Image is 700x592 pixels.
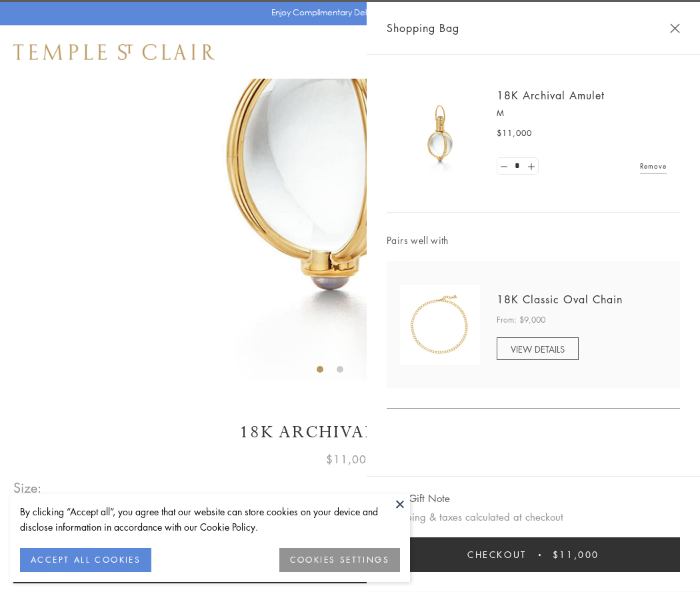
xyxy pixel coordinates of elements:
[670,23,680,33] button: Close Shopping Bag
[497,88,605,103] a: 18K Archival Amulet
[553,547,599,562] span: $11,000
[387,233,680,248] span: Pairs well with
[13,44,215,60] img: Temple St. Clair
[271,6,423,19] p: Enjoy Complimentary Delivery & Returns
[497,313,545,327] span: From: $9,000
[387,537,680,572] button: Checkout $11,000
[400,285,480,365] img: N88865-OV18
[497,292,623,307] a: 18K Classic Oval Chain
[467,547,527,562] span: Checkout
[497,107,667,120] p: M
[20,504,400,535] div: By clicking “Accept all”, you agree that our website can store cookies on your device and disclos...
[387,509,680,525] p: Shipping & taxes calculated at checkout
[640,159,667,173] a: Remove
[279,548,400,572] button: COOKIES SETTINGS
[13,477,43,499] span: Size:
[326,451,374,468] span: $11,000
[511,343,565,355] span: VIEW DETAILS
[387,19,459,37] span: Shopping Bag
[497,158,511,175] a: Set quantity to 0
[497,127,532,140] span: $11,000
[13,421,687,444] h1: 18K Archival Amulet
[387,490,450,507] button: Add Gift Note
[524,158,537,175] a: Set quantity to 2
[497,337,579,360] a: VIEW DETAILS
[20,548,151,572] button: ACCEPT ALL COOKIES
[400,93,480,173] img: 18K Archival Amulet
